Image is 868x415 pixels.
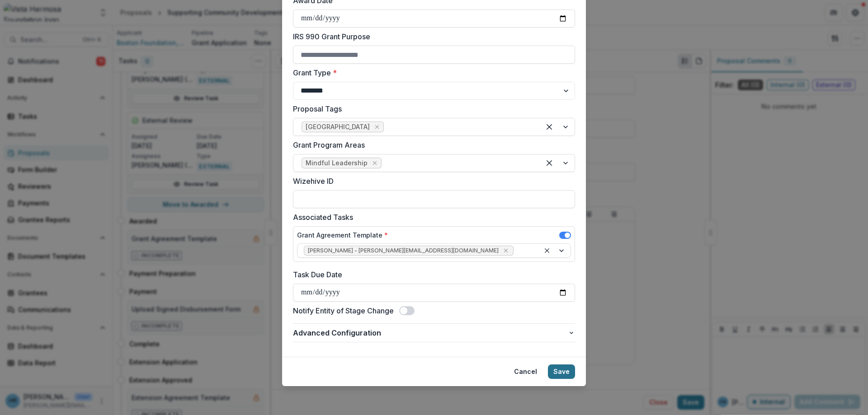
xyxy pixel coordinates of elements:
label: Wizehive ID [293,176,570,187]
button: Cancel [509,364,542,379]
span: Advanced Configuration [293,327,568,338]
span: Mindful Leadership [306,159,368,167]
div: Clear selected options [542,120,557,134]
label: Grant Agreement Template [297,230,388,240]
label: Grant Type [293,67,570,78]
div: Remove Mindful Leadership [370,159,379,168]
label: Grant Program Areas [293,140,570,150]
span: [GEOGRAPHIC_DATA] [306,123,370,131]
button: Save [548,364,575,379]
label: Notify Entity of Stage Change [293,305,394,316]
div: Clear selected options [542,245,552,256]
label: Task Due Date [293,269,570,280]
div: Clear selected options [542,156,557,170]
label: Proposal Tags [293,103,570,114]
span: [PERSON_NAME] - [PERSON_NAME][EMAIL_ADDRESS][DOMAIN_NAME] [308,247,499,254]
label: IRS 990 Grant Purpose [293,31,570,42]
div: Remove Haiti [373,122,382,131]
label: Associated Tasks [293,212,570,223]
button: Advanced Configuration [293,324,575,342]
div: Remove Hannah Roosendaal - hannahr@vhfoundation.org [501,246,510,255]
